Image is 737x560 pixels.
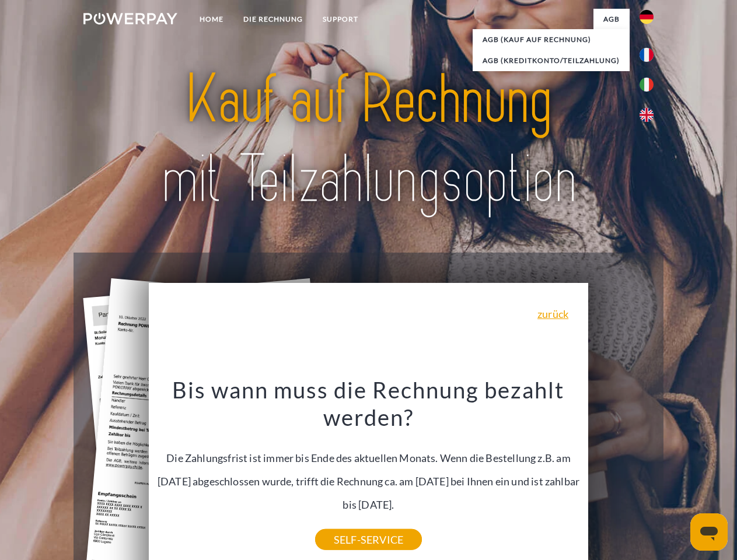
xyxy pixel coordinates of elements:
[83,13,177,24] img: logo-powerpay-white.svg
[313,9,368,30] a: SUPPORT
[233,9,313,30] a: DIE RECHNUNG
[640,48,654,62] img: fr
[640,108,654,122] img: en
[593,9,630,30] a: agb
[537,309,568,319] a: zurück
[190,9,233,30] a: Home
[473,29,630,50] a: AGB (Kauf auf Rechnung)
[690,513,728,551] iframe: Schaltfläche zum Öffnen des Messaging-Fensters
[640,10,654,24] img: de
[156,376,582,432] h3: Bis wann muss die Rechnung bezahlt werden?
[315,529,422,550] a: SELF-SERVICE
[473,50,630,71] a: AGB (Kreditkonto/Teilzahlung)
[156,376,582,540] div: Die Zahlungsfrist ist immer bis Ende des aktuellen Monats. Wenn die Bestellung z.B. am [DATE] abg...
[640,78,654,92] img: it
[111,56,626,223] img: title-powerpay_de.svg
